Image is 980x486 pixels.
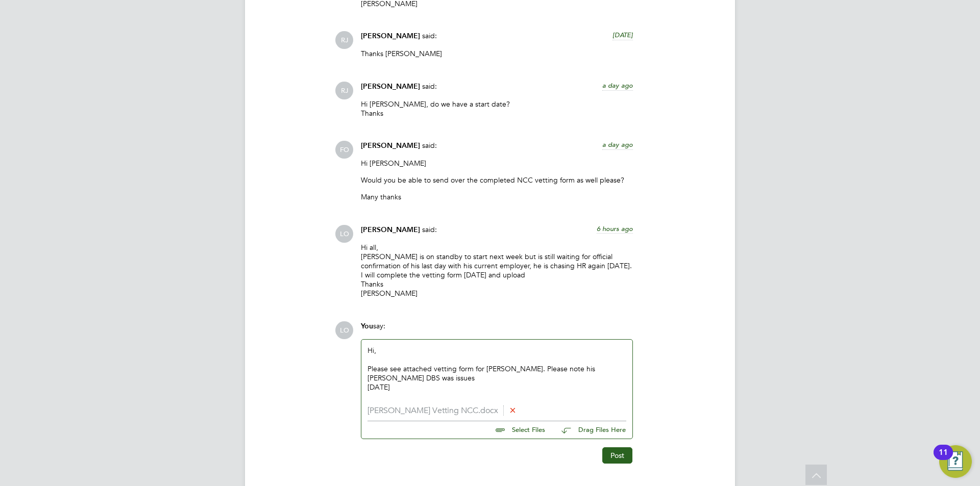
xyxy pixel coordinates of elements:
[335,321,353,339] span: LO
[335,141,353,159] span: FO
[361,243,633,298] p: Hi all, [PERSON_NAME] is on standby to start next week but is still waiting for official confirma...
[367,382,626,392] p: [DATE]
[612,31,633,39] span: [DATE]
[367,406,626,416] li: [PERSON_NAME] Vetting NCC.docx
[367,346,626,392] div: Hi,
[602,140,633,149] span: a day ago
[361,225,420,234] span: [PERSON_NAME]
[361,159,633,168] p: Hi [PERSON_NAME]
[602,81,633,90] span: a day ago
[361,99,633,118] p: Hi [PERSON_NAME], do we have a start date? Thanks
[361,175,633,185] p: Would you be able to send over the completed NCC vetting form as well please?
[361,49,633,58] p: Thanks [PERSON_NAME]
[361,32,420,40] span: [PERSON_NAME]
[422,82,437,91] span: said:
[335,82,353,99] span: RJ
[367,364,626,382] div: Please see attached vetting form for [PERSON_NAME]. Please note his [PERSON_NAME] DBS was issues
[939,445,972,478] button: Open Resource Center, 11 new notifications
[335,31,353,49] span: RJ
[422,141,437,150] span: said:
[361,322,373,330] span: You
[422,31,437,40] span: said:
[939,452,948,466] div: 11
[602,447,632,464] button: Post
[335,225,353,243] span: LO
[361,192,633,201] p: Many thanks
[361,82,420,91] span: [PERSON_NAME]
[422,225,437,234] span: said:
[597,224,633,233] span: 6 hours ago
[553,420,626,441] button: Drag Files Here
[361,321,633,339] div: say:
[361,141,420,150] span: [PERSON_NAME]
